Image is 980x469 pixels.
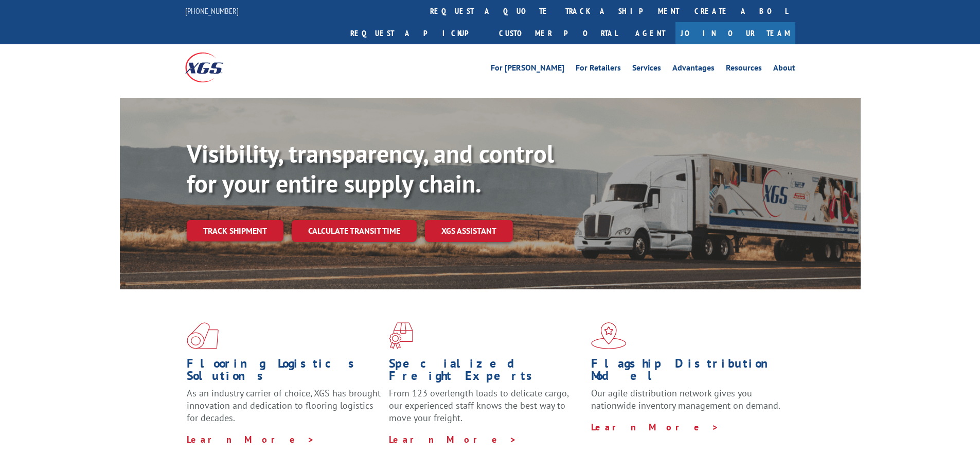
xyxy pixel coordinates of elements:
a: About [773,64,795,75]
img: xgs-icon-focused-on-flooring-red [389,322,413,349]
span: As an industry carrier of choice, XGS has brought innovation and dedication to flooring logistics... [187,387,381,424]
img: xgs-icon-total-supply-chain-intelligence-red [187,322,219,349]
p: From 123 overlength loads to delicate cargo, our experienced staff knows the best way to move you... [389,387,583,433]
a: Learn More > [187,433,315,445]
a: Customer Portal [491,22,625,44]
a: [PHONE_NUMBER] [185,6,239,16]
a: Calculate transit time [292,220,417,242]
img: xgs-icon-flagship-distribution-model-red [591,322,627,349]
a: Track shipment [187,220,283,241]
a: Services [632,64,661,75]
a: Advantages [672,64,715,75]
a: Join Our Team [675,22,795,44]
a: Request a pickup [343,22,491,44]
b: Visibility, transparency, and control for your entire supply chain. [187,137,554,199]
a: Resources [726,64,762,75]
a: For [PERSON_NAME] [491,64,564,75]
h1: Flagship Distribution Model [591,357,786,387]
a: Learn More > [591,421,719,433]
span: Our agile distribution network gives you nationwide inventory management on demand. [591,387,780,411]
h1: Specialized Freight Experts [389,357,583,387]
h1: Flooring Logistics Solutions [187,357,381,387]
a: Agent [625,22,675,44]
a: XGS ASSISTANT [425,220,513,242]
a: Learn More > [389,433,517,445]
a: For Retailers [576,64,621,75]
